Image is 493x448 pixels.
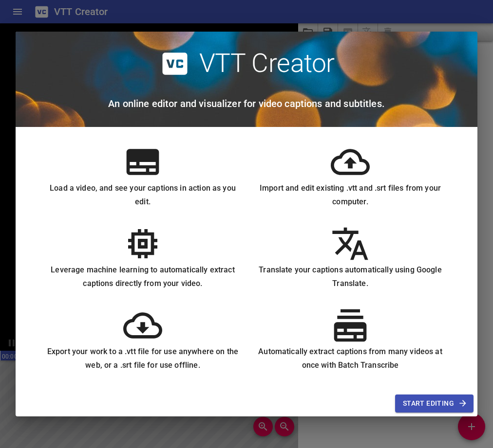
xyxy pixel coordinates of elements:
[395,394,474,412] button: Start Editing
[254,345,446,372] h6: Automatically extract captions from many videos at once with Batch Transcribe
[254,181,446,209] h6: Import and edit existing .vtt and .srt files from your computer.
[199,48,335,79] h2: VTT Creator
[47,181,239,209] h6: Load a video, and see your captions in action as you edit.
[403,397,466,410] span: Start Editing
[108,96,385,111] h6: An online editor and visualizer for video captions and subtitles.
[47,263,239,290] h6: Leverage machine learning to automatically extract captions directly from your video.
[254,263,446,290] h6: Translate your captions automatically using Google Translate.
[47,345,239,372] h6: Export your work to a .vtt file for use anywhere on the web, or a .srt file for use offline.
